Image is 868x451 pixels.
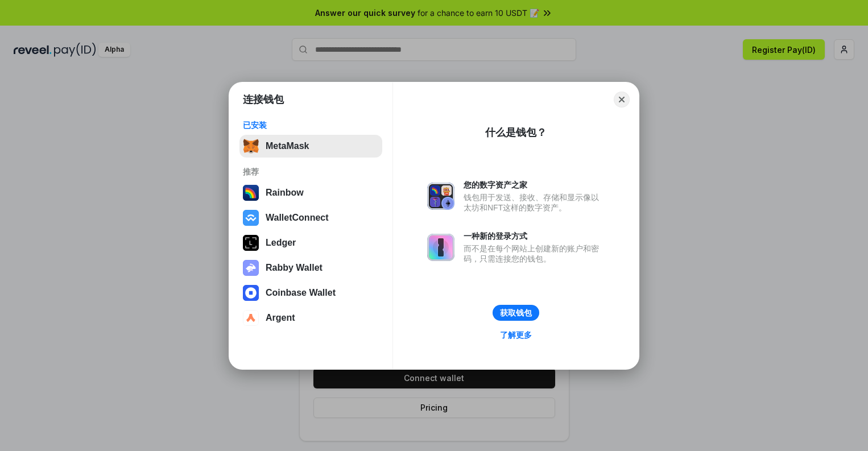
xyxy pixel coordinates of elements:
img: svg+xml,%3Csvg%20width%3D%22120%22%20height%3D%22120%22%20viewBox%3D%220%200%20120%20120%22%20fil... [243,185,259,201]
div: 推荐 [243,167,379,177]
div: Coinbase Wallet [266,288,336,298]
img: svg+xml,%3Csvg%20xmlns%3D%22http%3A%2F%2Fwww.w3.org%2F2000%2Fsvg%22%20fill%3D%22none%22%20viewBox... [427,183,454,210]
button: Ledger [239,231,382,254]
div: Argent [266,313,295,323]
div: 而不是在每个网站上创建新的账户和密码，只需连接您的钱包。 [464,243,605,264]
div: WalletConnect [266,213,329,223]
button: Rainbow [239,181,382,204]
div: 已安装 [243,120,379,130]
button: MetaMask [239,135,382,158]
img: svg+xml,%3Csvg%20xmlns%3D%22http%3A%2F%2Fwww.w3.org%2F2000%2Fsvg%22%20fill%3D%22none%22%20viewBox... [243,260,259,276]
div: 您的数字资产之家 [464,180,605,190]
button: Argent [239,307,382,329]
img: svg+xml,%3Csvg%20width%3D%2228%22%20height%3D%2228%22%20viewBox%3D%220%200%2028%2028%22%20fill%3D... [243,210,259,226]
div: 什么是钱包？ [485,126,547,139]
h1: 连接钱包 [243,93,284,106]
div: Ledger [266,238,296,248]
div: 钱包用于发送、接收、存储和显示像以太坊和NFT这样的数字资产。 [464,192,605,213]
button: 获取钱包 [493,305,539,321]
img: svg+xml,%3Csvg%20fill%3D%22none%22%20height%3D%2233%22%20viewBox%3D%220%200%2035%2033%22%20width%... [243,138,259,154]
a: 了解更多 [493,328,539,342]
button: Rabby Wallet [239,256,382,279]
div: 一种新的登录方式 [464,231,605,241]
button: Coinbase Wallet [239,282,382,304]
img: svg+xml,%3Csvg%20xmlns%3D%22http%3A%2F%2Fwww.w3.org%2F2000%2Fsvg%22%20fill%3D%22none%22%20viewBox... [427,234,454,261]
img: svg+xml,%3Csvg%20xmlns%3D%22http%3A%2F%2Fwww.w3.org%2F2000%2Fsvg%22%20width%3D%2228%22%20height%3... [243,235,259,251]
div: 获取钱包 [500,308,532,318]
div: Rabby Wallet [266,263,323,273]
div: MetaMask [266,141,309,151]
div: 了解更多 [500,330,532,340]
button: WalletConnect [239,206,382,229]
img: svg+xml,%3Csvg%20width%3D%2228%22%20height%3D%2228%22%20viewBox%3D%220%200%2028%2028%22%20fill%3D... [243,285,259,301]
div: Rainbow [266,188,304,198]
img: svg+xml,%3Csvg%20width%3D%2228%22%20height%3D%2228%22%20viewBox%3D%220%200%2028%2028%22%20fill%3D... [243,310,259,326]
button: Close [614,92,630,107]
